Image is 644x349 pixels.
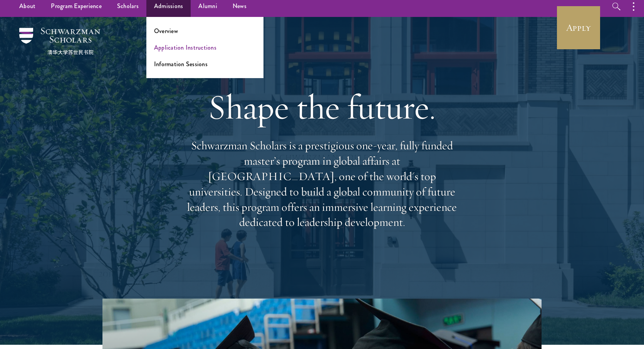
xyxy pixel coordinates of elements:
[19,28,100,55] img: Schwarzman Scholars
[183,138,461,230] p: Schwarzman Scholars is a prestigious one-year, fully funded master’s program in global affairs at...
[154,27,178,35] a: Overview
[183,85,461,129] h1: Shape the future.
[154,60,208,68] a: Information Sessions
[154,43,216,52] a: Application Instructions
[557,6,600,49] a: Apply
